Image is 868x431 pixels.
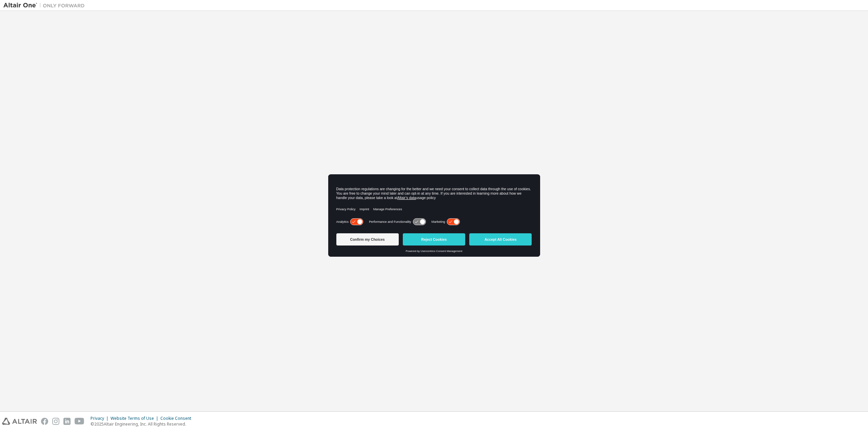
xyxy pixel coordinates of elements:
div: Cookie Consent [160,416,195,421]
img: facebook.svg [41,418,48,425]
div: Website Terms of Use [111,416,160,421]
img: instagram.svg [52,418,59,425]
img: altair_logo.svg [2,418,37,425]
div: Privacy [91,416,111,421]
img: linkedin.svg [63,418,71,425]
p: © 2025 Altair Engineering, Inc. All Rights Reserved. [91,421,195,427]
img: Altair One [3,2,88,9]
img: youtube.svg [75,418,84,425]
